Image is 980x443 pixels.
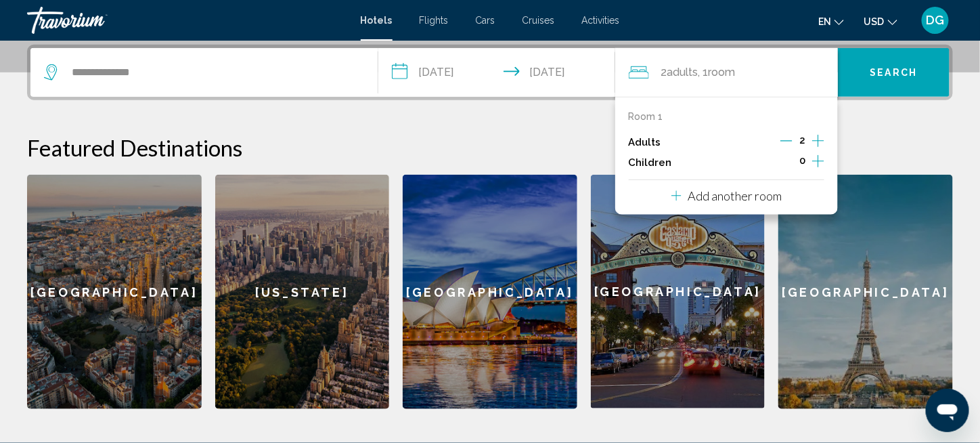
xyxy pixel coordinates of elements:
span: Room [709,66,736,79]
button: Change language [818,12,844,31]
p: Adults [629,137,661,148]
button: Check-in date: Sep 2, 2025 Check-out date: Sep 3, 2025 [378,48,615,97]
p: Children [629,157,672,169]
span: 2 [799,135,805,146]
span: Search [870,68,918,79]
span: 2 [661,63,698,82]
a: Cars [476,15,495,26]
button: Search [838,48,950,97]
a: Activities [582,15,620,26]
div: Search widget [30,48,950,97]
span: DG [927,14,945,27]
h2: Featured Destinations [27,134,953,161]
button: Increment adults [812,132,824,152]
button: Increment children [812,152,824,173]
button: Change currency [864,12,897,31]
a: [GEOGRAPHIC_DATA] [778,175,953,409]
p: Add another room [688,188,782,203]
iframe: Button to launch messaging window [926,389,969,432]
a: Flights [420,15,449,26]
button: Decrement children [780,154,793,171]
a: [GEOGRAPHIC_DATA] [403,175,577,409]
p: Room 1 [629,111,663,122]
a: Cruises [522,15,555,26]
a: Hotels [361,15,393,26]
button: Decrement adults [780,134,793,150]
span: 0 [799,155,805,166]
span: Adults [667,66,698,79]
span: , 1 [698,63,736,82]
a: [US_STATE] [215,175,390,409]
button: Travelers: 2 adults, 0 children [615,48,839,97]
button: Add another room [671,180,782,208]
a: [GEOGRAPHIC_DATA] [27,175,202,409]
span: USD [864,16,885,27]
div: [GEOGRAPHIC_DATA] [591,175,765,408]
button: User Menu [918,6,953,35]
a: [GEOGRAPHIC_DATA] [591,175,765,409]
span: en [818,16,831,27]
a: Travorium [27,7,347,34]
